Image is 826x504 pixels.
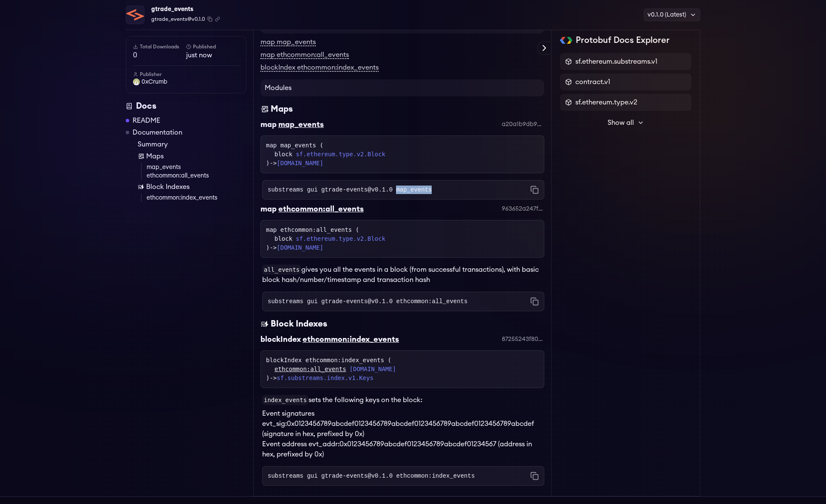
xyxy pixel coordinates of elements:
h6: Publisher [133,71,239,78]
div: map [260,118,277,130]
div: map [260,203,277,215]
button: Show all [560,114,691,131]
code: index_events [262,395,308,405]
span: 0 [133,50,186,60]
div: map ethcommon:all_events ( ) [266,225,539,252]
button: Copy command to clipboard [530,472,539,480]
img: Protobuf [560,37,572,44]
span: -> [269,374,373,381]
code: substreams gui gtrade-events@v0.1.0 ethcommon:all_events [268,297,467,306]
a: Summary [138,139,246,149]
a: map ethcommon:all_events [260,51,349,59]
span: sf.ethereum.type.v2 [575,97,637,107]
p: gives you all the events in a block (from successful transactions), with basic block hash/number/... [262,265,544,285]
a: map_events [147,163,246,172]
img: Maps icon [260,103,269,115]
span: -> [269,244,323,251]
a: ethcommon:all_events [274,365,346,374]
a: [DOMAIN_NAME] [277,244,323,251]
p: sets the following keys on the block: [262,395,544,405]
div: block [274,234,539,243]
a: ethcommon:index_events [147,194,246,202]
h2: Protobuf Docs Explorer [576,34,670,46]
h6: Total Downloads [133,43,186,50]
span: just now [186,50,239,60]
a: 0xCrumb [133,78,239,86]
a: blockIndex ethcommon:index_events [260,64,379,72]
button: Copy command to clipboard [530,297,539,306]
button: Copy command to clipboard [530,186,539,194]
a: Maps [138,151,246,161]
div: 87255243f80f5d4755cd826ec57bf70696a4d7b6 [502,335,544,344]
h6: Published [186,43,239,50]
a: map map_events [260,39,316,46]
a: Block Indexes [138,182,246,192]
div: blockIndex ethcommon:index_events ( ) [266,356,539,383]
span: gtrade_events@v0.1.0 [151,15,205,23]
img: Package Logo [126,6,144,24]
a: sf.substreams.index.v1.Keys [277,374,373,381]
div: a20a1b9db94e95c4d4a398380811a2d3f46b086b [502,120,544,129]
a: [DOMAIN_NAME] [350,365,396,374]
div: Docs [126,100,246,112]
h4: Modules [260,79,544,96]
div: v0.1.0 (Latest) [644,8,700,21]
div: block [274,150,539,159]
div: Block Indexes [271,318,327,330]
span: -> [269,160,323,166]
img: Block Indexes icon [260,318,269,330]
div: Maps [271,103,293,115]
img: User Avatar [133,79,140,85]
span: sf.ethereum.substreams.v1 [575,56,657,67]
div: ethcommon:all_events [278,203,364,215]
div: 963652a247fd23d0823dde62d21ae54c783b6073 [502,205,544,213]
code: substreams gui gtrade-events@v0.1.0 ethcommon:index_events [268,472,475,480]
button: Copy .spkg link to clipboard [215,17,220,22]
span: Show all [608,118,634,128]
li: Event address evt_addr:0x0123456789abcdef0123456789abcdef01234567 (address in hex, prefixed by 0x) [262,439,544,459]
a: sf.ethereum.type.v2.Block [296,150,385,159]
a: README [133,115,160,126]
code: substreams gui gtrade-events@v0.1.0 map_events [268,186,432,194]
li: Event signatures evt_sig:0x0123456789abcdef0123456789abcdef0123456789abcdef0123456789abcdef (sign... [262,408,544,439]
div: ethcommon:index_events [303,333,399,345]
div: map map_events ( ) [266,141,539,168]
a: [DOMAIN_NAME] [277,160,323,166]
a: sf.ethereum.type.v2.Block [296,234,385,243]
div: map_events [278,118,324,130]
div: gtrade_events [151,3,220,15]
a: Documentation [133,127,182,138]
a: ethcommon:all_events [147,172,246,180]
button: Copy package name and version [207,17,212,22]
img: Map icon [138,153,144,160]
span: 0xCrumb [141,78,167,86]
div: blockIndex [260,333,301,345]
span: contract.v1 [575,77,610,87]
code: all_events [262,265,301,275]
img: Block Index icon [138,183,144,190]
